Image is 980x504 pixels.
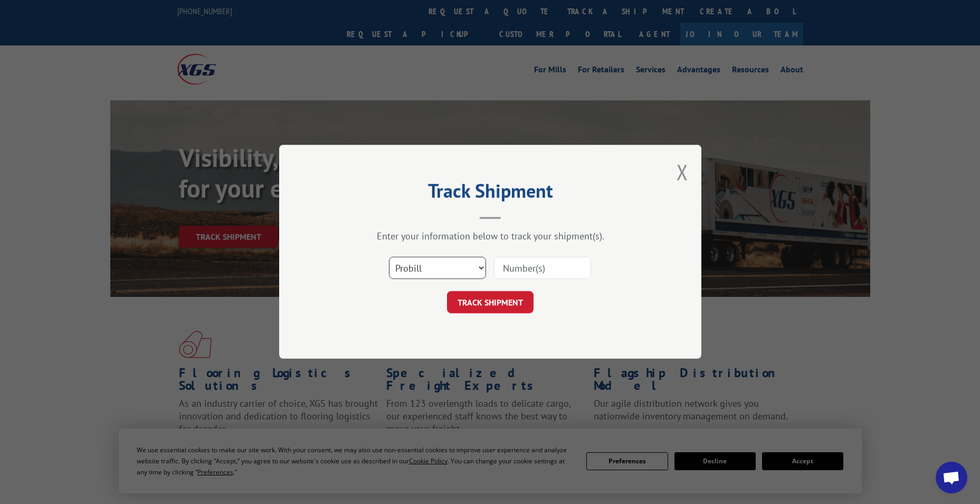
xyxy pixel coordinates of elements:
h2: Track Shipment [332,183,649,203]
input: Number(s) [494,257,591,279]
button: TRACK SHIPMENT [447,292,534,314]
div: Open chat [936,462,967,493]
div: Enter your information below to track your shipment(s). [332,230,649,242]
button: Close modal [677,158,688,186]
